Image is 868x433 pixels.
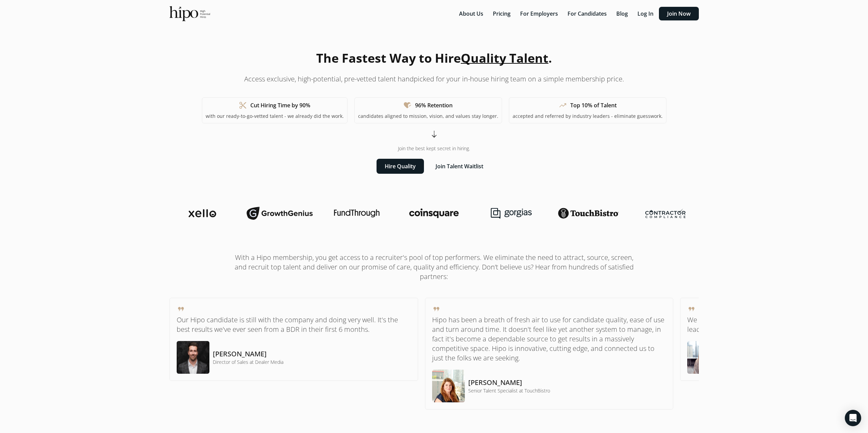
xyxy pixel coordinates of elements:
[468,387,550,394] h4: Senior Talent Specialist at TouchBistro
[316,49,552,67] h1: The Fastest Way to Hire .
[461,50,548,66] span: Quality Talent
[491,208,532,219] img: gorgias-logo
[468,378,550,387] h5: [PERSON_NAME]
[177,315,411,334] p: Our Hipo candidate is still with the company and doing very well. It's the best results we've eve...
[455,7,487,20] button: About Us
[633,10,659,17] a: Log In
[659,10,699,17] a: Join Now
[403,101,412,109] span: heart_check
[213,359,283,366] h4: Director of Sales at Dealer Media
[430,130,438,138] span: arrow_cool_down
[244,74,624,84] p: Access exclusive, high-potential, pre-vetted talent handpicked for your in-house hiring team on a...
[845,410,861,426] div: Open Intercom Messenger
[247,206,313,220] img: growthgenius-logo
[612,7,632,20] button: Blog
[645,208,686,218] img: contractor-compliance-logo
[563,7,611,20] button: For Candidates
[250,101,310,109] h1: Cut Hiring Time by 90%
[659,7,699,20] button: Join Now
[558,208,619,219] img: touchbistro-logo
[239,101,247,109] span: content_cut
[432,370,465,402] img: testimonial-image
[432,305,440,313] span: format_quote
[230,253,639,281] h1: With a Hipo membership, you get access to a recruiter's pool of top performers. We eliminate the ...
[612,10,633,17] a: Blog
[170,6,210,21] img: official-logo
[489,10,516,17] a: Pricing
[563,10,612,17] a: For Candidates
[516,7,562,20] button: For Employers
[398,145,470,152] span: Join the best kept secret in hiring.
[633,7,658,20] button: Log In
[206,113,344,120] p: with our ready-to-go-vetted talent - we already did the work.
[432,315,666,363] p: Hipo has been a breath of fresh air to use for candidate quality, ease of use and turn around tim...
[415,101,453,109] h1: 96% Retention
[409,208,458,218] img: coinsquare-logo
[570,101,617,109] h1: Top 10% of Talent
[516,10,563,17] a: For Employers
[334,209,380,217] img: fundthrough-logo
[427,159,491,174] button: Join Talent Waitlist
[213,349,283,359] h5: [PERSON_NAME]
[177,341,209,374] img: testimonial-image
[177,305,185,313] span: format_quote
[687,305,695,313] span: format_quote
[513,113,663,120] p: accepted and referred by industry leaders - eliminate guesswork.
[377,159,424,174] button: Hire Quality
[559,101,567,109] span: trending_up
[455,10,489,17] a: About Us
[358,113,498,120] p: candidates aligned to mission, vision, and values stay longer.
[189,209,216,217] img: xello-logo
[687,341,720,374] img: testimonial-image
[489,7,515,20] button: Pricing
